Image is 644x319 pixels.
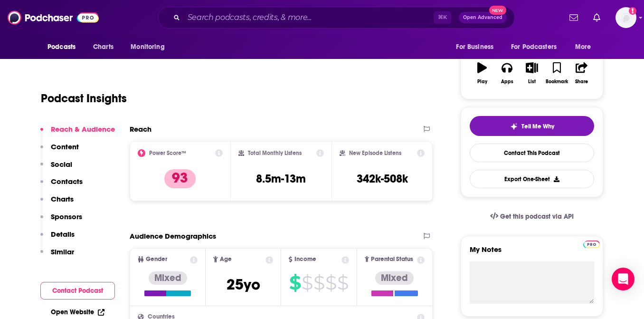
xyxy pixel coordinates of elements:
[337,275,348,290] span: $
[51,160,72,169] p: Social
[40,160,72,177] button: Social
[41,91,127,106] h1: Podcast Insights
[521,123,554,130] span: Tell Me Why
[629,7,636,15] svg: Add a profile image
[589,10,604,26] a: Show notifications dropdown
[616,7,636,28] img: User Profile
[371,256,413,262] span: Parental Status
[470,144,594,162] a: Contact This Podcast
[583,239,600,248] a: Pro website
[87,38,119,56] a: Charts
[40,125,115,142] button: Reach & Audience
[489,6,506,15] span: New
[124,38,177,56] button: open menu
[349,150,401,156] h2: New Episode Listens
[149,271,187,285] div: Mixed
[568,38,603,56] button: open menu
[40,230,75,247] button: Details
[575,40,591,54] span: More
[184,10,434,25] input: Search podcasts, credits, & more...
[302,275,313,290] span: $
[51,142,79,151] p: Content
[583,241,600,248] img: Podchaser Pro
[494,56,519,90] button: Apps
[616,7,636,28] button: Show profile menu
[220,256,232,262] span: Age
[51,125,115,134] p: Reach & Audience
[130,125,152,134] h2: Reach
[130,232,216,241] h2: Audience Demographics
[40,177,83,194] button: Contacts
[449,38,505,56] button: open menu
[146,256,167,262] span: Gender
[41,38,88,56] button: open menu
[51,194,74,203] p: Charts
[470,116,594,136] button: tell me why sparkleTell Me Why
[500,213,574,221] span: Get this podcast via API
[93,40,114,54] span: Charts
[544,56,569,90] button: Bookmark
[51,212,82,221] p: Sponsors
[248,150,302,156] h2: Total Monthly Listens
[510,123,518,130] img: tell me why sparkle
[227,275,260,294] span: 25 yo
[51,247,74,256] p: Similar
[463,15,502,20] span: Open Advanced
[51,308,104,316] a: Open Website
[164,169,196,188] p: 93
[470,245,594,261] label: My Notes
[47,40,76,54] span: Podcasts
[477,79,487,85] div: Play
[375,271,414,285] div: Mixed
[511,40,557,54] span: For Podcasters
[131,40,164,54] span: Monitoring
[470,56,494,90] button: Play
[289,275,301,290] span: $
[8,9,99,27] img: Podchaser - Follow, Share and Rate Podcasts
[51,177,83,186] p: Contacts
[158,7,515,29] div: Search podcasts, credits, & more...
[566,10,582,26] a: Show notifications dropdown
[325,275,336,290] span: $
[612,268,635,290] div: Open Intercom Messenger
[40,212,82,230] button: Sponsors
[459,12,507,23] button: Open AdvancedNew
[569,56,594,90] button: Share
[520,56,544,90] button: List
[456,40,493,54] span: For Business
[616,7,636,28] span: Logged in as heidi.egloff
[505,38,570,56] button: open menu
[501,79,513,85] div: Apps
[51,230,75,239] p: Details
[40,194,74,212] button: Charts
[357,172,408,186] h3: 342k-508k
[149,150,186,156] h2: Power Score™
[294,256,316,262] span: Income
[528,79,536,85] div: List
[313,275,324,290] span: $
[575,79,588,85] div: Share
[40,247,74,265] button: Similar
[470,170,594,188] button: Export One-Sheet
[256,172,306,186] h3: 8.5m-13m
[40,142,79,160] button: Content
[40,282,115,300] button: Contact Podcast
[434,11,451,24] span: ⌘ K
[546,79,568,85] div: Bookmark
[483,205,581,228] a: Get this podcast via API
